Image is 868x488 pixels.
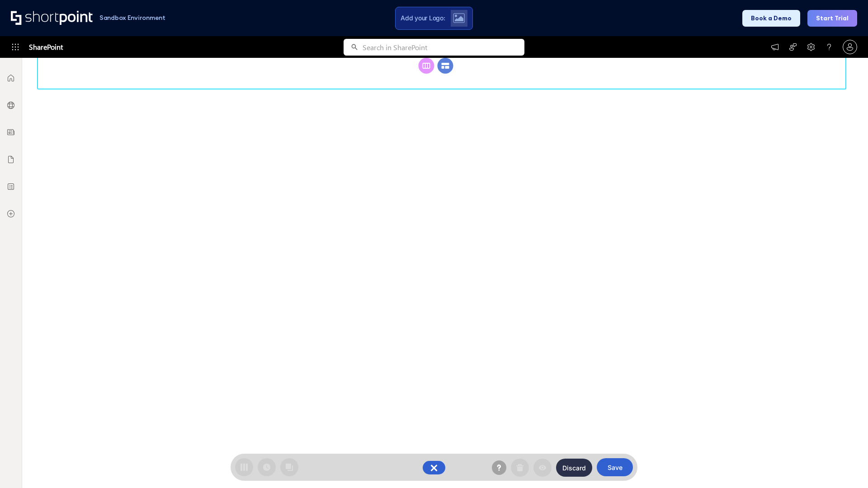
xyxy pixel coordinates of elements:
span: Add your Logo: [401,14,445,22]
iframe: Chat Widget [823,445,868,488]
span: SharePoint [29,36,63,58]
button: Discard [556,459,592,477]
button: Book a Demo [742,10,800,27]
h1: Sandbox Environment [99,15,165,20]
img: Upload logo [453,13,465,23]
input: Search in SharePoint [363,39,524,56]
button: Start Trial [807,10,857,27]
button: Save [597,458,633,476]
